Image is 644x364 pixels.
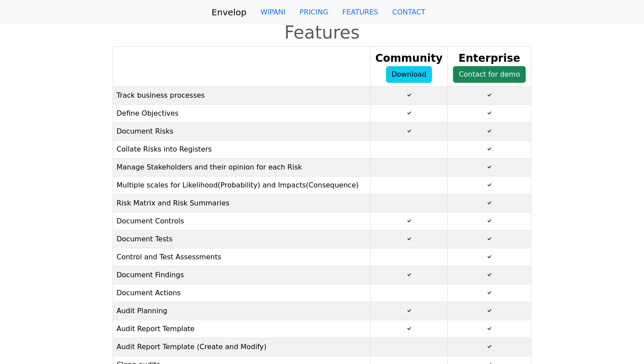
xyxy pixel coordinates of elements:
[113,105,371,123] td: Define Objectives
[335,4,385,21] a: FEATURES
[113,177,371,194] td: Multiple scales for Likelihood(Probability) and Impacts(Consequence)
[113,87,371,105] td: Track business processes
[113,159,371,177] td: Manage Stakeholders and their opinion for each Risk
[453,66,526,83] a: Contact for demo
[113,123,371,141] td: Document Risks
[385,4,432,21] a: CONTACT
[254,4,293,21] a: WIPANI
[113,230,371,248] td: Document Tests
[113,248,371,266] td: Control and Test Assessments
[113,338,371,356] td: Audit Report Template (Create and Modify)
[370,47,447,87] th: Community
[113,194,371,212] td: Risk Matrix and Risk Summaries
[212,4,247,21] a: Envelop
[113,302,371,320] td: Audit Planning
[386,66,432,83] a: Download
[5,22,639,43] h1: Features
[448,47,531,87] th: Enterprise
[113,266,371,284] td: Document Findings
[113,212,371,230] td: Document Controls
[293,4,336,21] a: PRICING
[113,284,371,302] td: Document Actions
[113,141,371,159] td: Collate Risks into Registers
[113,320,371,338] td: Audit Report Template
